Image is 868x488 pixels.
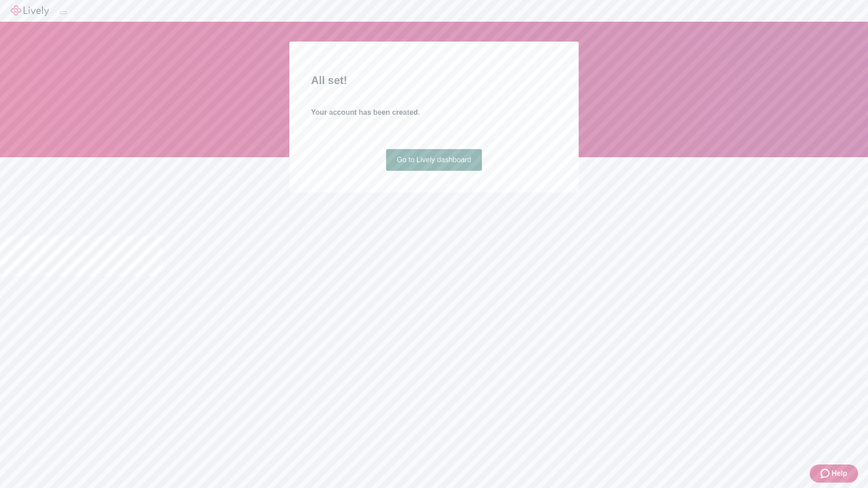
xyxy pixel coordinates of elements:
[11,5,49,16] img: Lively
[810,465,858,483] button: Zendesk support iconHelp
[311,72,557,89] h2: All set!
[821,468,831,479] svg: Zendesk support icon
[311,107,557,118] h4: Your account has been created.
[831,468,847,479] span: Help
[60,11,67,14] button: Log out
[386,149,482,171] a: Go to Lively dashboard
